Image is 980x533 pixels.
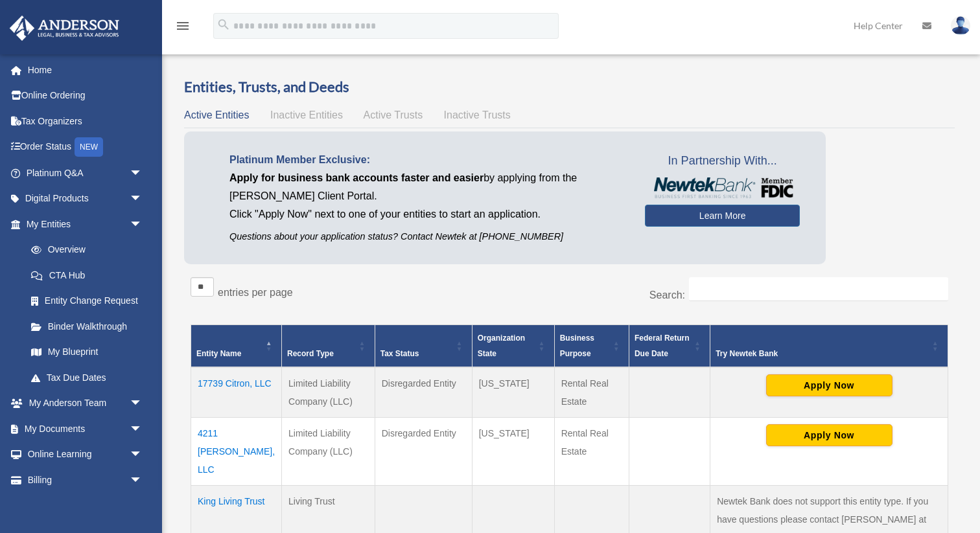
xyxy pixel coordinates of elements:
img: User Pic [951,16,970,35]
a: menu [175,23,191,34]
th: Federal Return Due Date: Activate to sort [629,325,710,368]
a: My Anderson Teamarrow_drop_down [9,391,162,416]
a: Tax Due Dates [18,365,156,391]
td: [US_STATE] [472,418,554,486]
span: Inactive Trusts [444,109,511,120]
span: Apply for business bank accounts faster and easier [229,172,484,183]
a: CTA Hub [18,262,156,288]
th: Tax Status: Activate to sort [375,325,472,368]
td: 4211 [PERSON_NAME], LLC [191,418,282,486]
a: Home [9,57,162,83]
td: 17739 Citron, LLC [191,367,282,418]
a: Overview [18,237,149,263]
a: Platinum Q&Aarrow_drop_down [9,160,162,186]
p: by applying from the [PERSON_NAME] Client Portal. [229,169,625,205]
span: Active Trusts [364,109,423,120]
a: Digital Productsarrow_drop_down [9,186,162,212]
td: Disregarded Entity [375,367,472,418]
td: Rental Real Estate [554,418,629,486]
img: Anderson Advisors Platinum Portal [6,16,123,41]
p: Platinum Member Exclusive: [229,151,625,169]
span: arrow_drop_down [130,211,156,238]
span: Inactive Entities [270,109,343,120]
th: Record Type: Activate to sort [282,325,375,368]
a: Learn More [645,205,800,227]
th: Organization State: Activate to sort [472,325,554,368]
th: Business Purpose: Activate to sort [554,325,629,368]
a: Tax Organizers [9,108,162,134]
td: [US_STATE] [472,367,554,418]
span: arrow_drop_down [130,186,156,212]
td: Disregarded Entity [375,418,472,486]
i: search [216,17,231,32]
span: Federal Return Due Date [635,334,690,358]
span: Organization State [478,334,525,358]
span: Business Purpose [560,334,594,358]
th: Entity Name: Activate to invert sorting [191,325,282,368]
span: arrow_drop_down [130,416,156,442]
a: Order StatusNEW [9,134,162,161]
td: Limited Liability Company (LLC) [282,418,375,486]
button: Apply Now [766,374,892,396]
a: My Blueprint [18,339,156,365]
span: In Partnership With... [645,151,800,172]
th: Try Newtek Bank : Activate to sort [710,325,948,368]
a: My Entitiesarrow_drop_down [9,211,156,237]
span: arrow_drop_down [130,467,156,493]
i: menu [175,18,191,34]
a: My Documentsarrow_drop_down [9,416,162,442]
p: Click "Apply Now" next to one of your entities to start an application. [229,205,625,223]
span: arrow_drop_down [130,442,156,468]
span: arrow_drop_down [130,160,156,187]
p: Questions about your application status? Contact Newtek at [PHONE_NUMBER] [229,229,625,245]
span: Record Type [287,349,334,358]
div: NEW [75,137,103,157]
td: Limited Liability Company (LLC) [282,367,375,418]
a: Binder Walkthrough [18,313,156,339]
span: Entity Name [196,349,241,358]
label: entries per page [218,287,293,298]
span: Tax Status [380,349,419,358]
a: Entity Change Request [18,288,156,314]
h3: Entities, Trusts, and Deeds [184,77,955,97]
img: NewtekBankLogoSM.png [651,177,793,198]
a: Online Ordering [9,83,162,109]
label: Search: [649,289,685,301]
span: Active Entities [184,109,249,120]
span: arrow_drop_down [130,391,156,417]
a: Online Learningarrow_drop_down [9,442,162,468]
td: Rental Real Estate [554,367,629,418]
div: Try Newtek Bank [716,346,928,361]
button: Apply Now [766,424,892,446]
a: Billingarrow_drop_down [9,467,162,493]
